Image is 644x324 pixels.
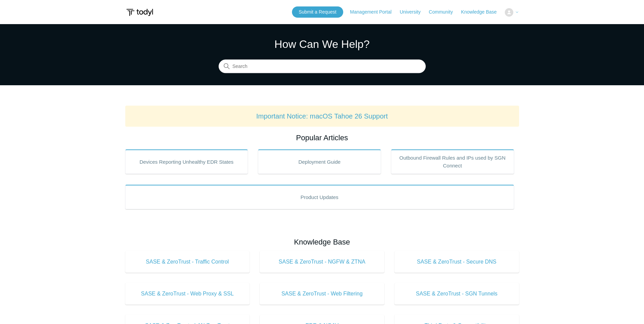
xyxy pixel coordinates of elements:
[260,251,384,273] a: SASE & ZeroTrust - NGFW & ZTNA
[135,258,240,266] span: SASE & ZeroTrust - Traffic Control
[256,112,388,120] a: Important Notice: macOS Tahoe 26 Support
[125,236,519,248] h2: Knowledge Base
[135,290,240,298] span: SASE & ZeroTrust - Web Proxy & SSL
[125,132,519,143] h2: Popular Articles
[260,283,384,305] a: SASE & ZeroTrust - Web Filtering
[405,290,509,298] span: SASE & ZeroTrust - SGN Tunnels
[394,283,519,305] a: SASE & ZeroTrust - SGN Tunnels
[258,149,381,174] a: Deployment Guide
[125,251,250,273] a: SASE & ZeroTrust - Traffic Control
[292,6,343,18] a: Submit a Request
[350,8,398,16] a: Management Portal
[394,251,519,273] a: SASE & ZeroTrust - Secure DNS
[405,258,509,266] span: SASE & ZeroTrust - Secure DNS
[400,8,427,16] a: University
[125,283,250,305] a: SASE & ZeroTrust - Web Proxy & SSL
[125,149,248,174] a: Devices Reporting Unhealthy EDR States
[429,8,460,16] a: Community
[270,258,374,266] span: SASE & ZeroTrust - NGFW & ZTNA
[391,149,514,174] a: Outbound Firewall Rules and IPs used by SGN Connect
[125,6,154,19] img: Todyl Support Center Help Center home page
[461,8,503,16] a: Knowledge Base
[125,185,514,209] a: Product Updates
[219,60,426,73] input: Search
[219,36,426,52] h1: How Can We Help?
[270,290,374,298] span: SASE & ZeroTrust - Web Filtering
